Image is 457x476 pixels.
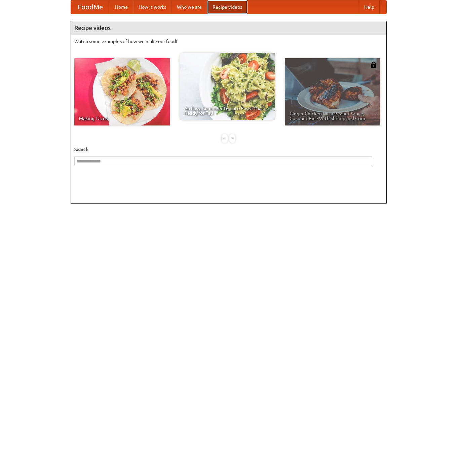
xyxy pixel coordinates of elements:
a: Making Tacos [74,58,170,125]
a: FoodMe [71,0,110,14]
p: Watch some examples of how we make our food! [74,38,383,45]
div: « [222,134,228,143]
a: Home [110,0,133,14]
span: Making Tacos [79,116,165,121]
img: 483408.png [370,62,377,68]
h4: Recipe videos [71,21,386,35]
a: Help [359,0,380,14]
a: How it works [133,0,172,14]
a: An Easy, Summery Tomato Pasta That's Ready for Fall [180,53,275,120]
a: Who we are [172,0,207,14]
div: » [229,134,235,143]
h5: Search [74,146,383,153]
span: An Easy, Summery Tomato Pasta That's Ready for Fall [184,106,270,115]
a: Recipe videos [207,0,247,14]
